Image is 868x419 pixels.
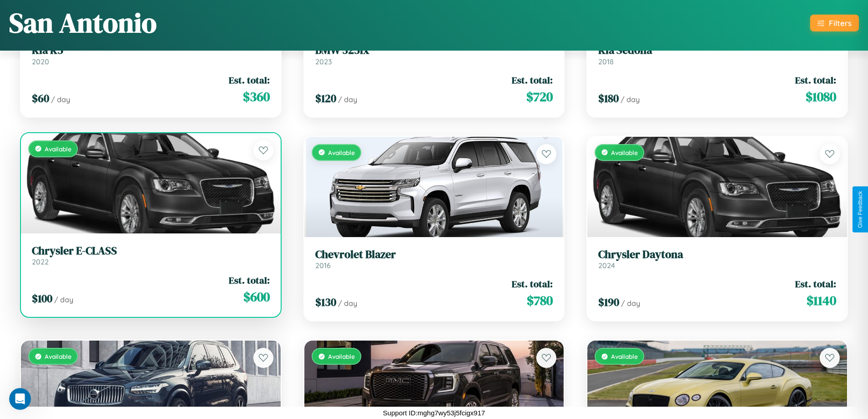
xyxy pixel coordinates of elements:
[598,295,619,310] span: $ 190
[795,73,836,87] span: Est. total:
[598,261,615,270] span: 2024
[527,291,553,310] span: $ 780
[328,352,355,360] span: Available
[243,288,270,306] span: $ 600
[598,44,836,57] h3: Kia Sedona
[611,149,638,156] span: Available
[315,295,336,310] span: $ 130
[54,295,73,304] span: / day
[229,274,270,287] span: Est. total:
[598,248,836,270] a: Chrysler Daytona2024
[315,261,331,270] span: 2016
[795,277,836,290] span: Est. total:
[243,88,270,106] span: $ 360
[806,88,836,106] span: $ 1080
[229,73,270,87] span: Est. total:
[32,44,270,57] h3: Kia K5
[611,352,638,360] span: Available
[32,244,270,267] a: Chrysler E-CLASS2022
[45,352,72,360] span: Available
[315,248,553,270] a: Chevrolet Blazer2016
[32,257,49,266] span: 2022
[315,91,336,106] span: $ 120
[32,91,49,106] span: $ 60
[338,299,357,308] span: / day
[32,291,52,306] span: $ 100
[45,145,72,153] span: Available
[512,277,553,290] span: Est. total:
[829,18,852,28] div: Filters
[315,248,553,261] h3: Chevrolet Blazer
[383,407,485,419] p: Support ID: mghg7wy53j5fcigx917
[621,299,640,308] span: / day
[598,91,619,106] span: $ 180
[621,95,640,104] span: / day
[598,44,836,66] a: Kia Sedona2018
[51,95,70,104] span: / day
[338,95,357,104] span: / day
[32,244,270,258] h3: Chrysler E-CLASS
[857,191,863,228] div: Give Feedback
[598,248,836,261] h3: Chrysler Daytona
[598,57,614,66] span: 2018
[315,57,332,66] span: 2023
[810,15,859,31] button: Filters
[32,44,270,66] a: Kia K52020
[32,57,49,66] span: 2020
[315,44,553,57] h3: BMW 325ix
[328,149,355,156] span: Available
[512,73,553,87] span: Est. total:
[526,88,553,106] span: $ 720
[806,291,836,310] span: $ 1140
[9,4,157,41] h1: San Antonio
[315,44,553,66] a: BMW 325ix2023
[9,388,31,410] iframe: Intercom live chat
